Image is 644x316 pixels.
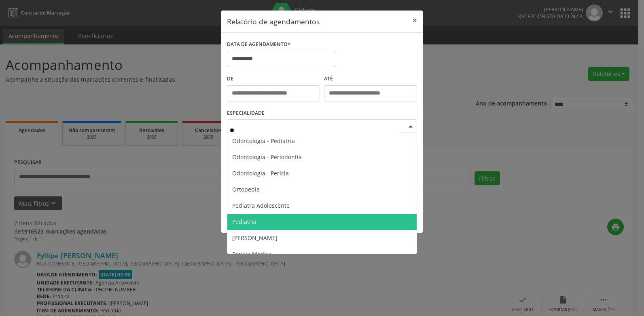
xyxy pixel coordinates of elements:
[232,234,278,242] span: [PERSON_NAME]
[227,16,320,27] h5: Relatório de agendamentos
[232,185,260,193] span: Ortopedia
[232,218,256,225] span: Pediatria
[324,73,417,85] label: ATÉ
[232,250,272,258] span: Perícia Médica
[227,107,265,120] label: ESPECIALIDADE
[227,38,290,51] label: DATA DE AGENDAMENTO
[232,202,290,209] span: Pediatra Adolescente
[232,137,295,145] span: Odontologia - Pediatria
[232,169,289,177] span: Odontologia - Perícia
[407,11,423,30] button: Close
[232,153,302,161] span: Odontologia - Periodontia
[227,73,320,85] label: De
